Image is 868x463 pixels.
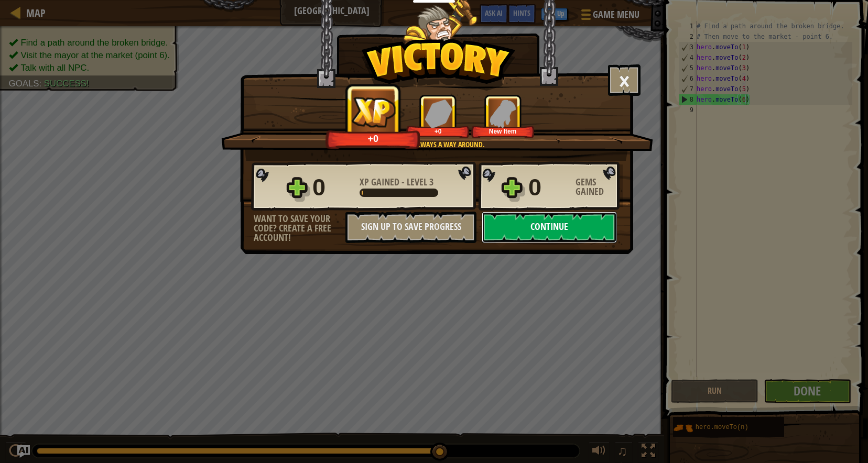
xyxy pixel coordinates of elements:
div: +0 [329,133,418,145]
img: Victory [361,39,516,91]
img: Gems Gained [425,99,452,128]
button: × [608,64,641,96]
div: Gems Gained [576,178,623,196]
div: Want to save your code? Create a free account! [254,214,345,242]
img: XP Gained [352,96,396,127]
div: - [360,178,433,187]
button: Continue [482,212,617,243]
span: 3 [429,175,433,189]
div: 0 [312,171,353,204]
div: +0 [408,127,468,135]
div: New Item [473,127,533,135]
span: Level [405,175,429,189]
div: 0 [528,171,569,204]
div: There is always a way around. [271,139,602,150]
button: Sign Up to Save Progress [345,212,476,243]
span: XP Gained [360,175,402,189]
img: New Item [489,99,517,128]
